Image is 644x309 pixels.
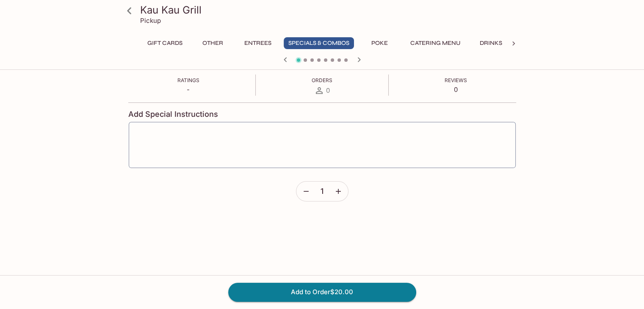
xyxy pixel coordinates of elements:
[128,110,516,119] h4: Add Special Instructions
[140,17,161,25] p: Pickup
[321,187,323,196] span: 1
[228,283,416,301] button: Add to Order$20.00
[194,37,232,49] button: Other
[239,37,277,49] button: Entrees
[445,86,467,94] p: 0
[284,37,354,49] button: Specials & Combos
[177,86,199,94] p: -
[140,3,519,17] h3: Kau Kau Grill
[361,37,399,49] button: Poke
[326,86,330,94] span: 0
[445,77,467,83] span: Reviews
[143,37,187,49] button: Gift Cards
[312,77,332,83] span: Orders
[406,37,465,49] button: Catering Menu
[472,37,510,49] button: Drinks
[177,77,199,83] span: Ratings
